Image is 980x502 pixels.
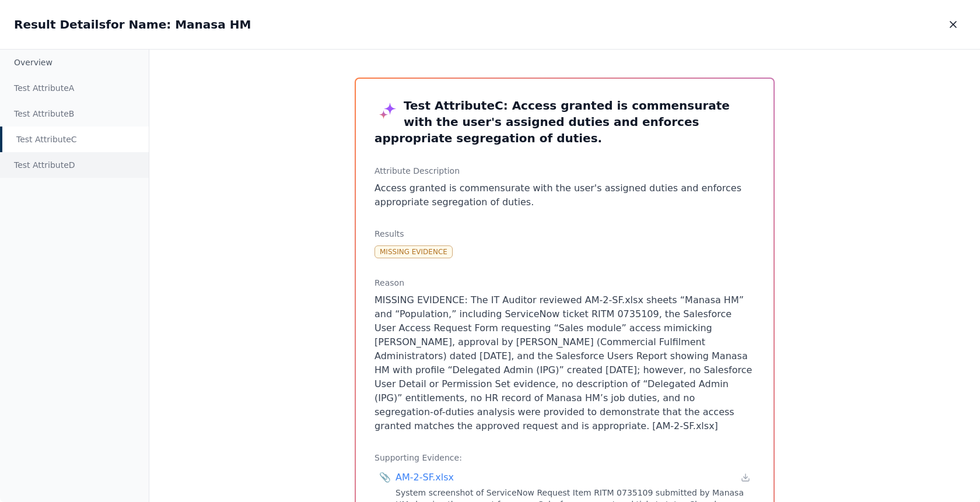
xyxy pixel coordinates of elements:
[741,473,750,482] a: Download file
[374,293,755,433] p: MISSING EVIDENCE: The IT Auditor reviewed AM-2-SF.xlsx sheets “Manasa HM” and “Population,” inclu...
[374,165,755,177] h3: Attribute Description
[374,181,755,209] p: Access granted is commensurate with the user's assigned duties and enforces appropriate segregati...
[374,228,755,240] h3: Results
[379,471,391,485] span: 📎
[374,245,453,258] div: Missing Evidence
[395,471,454,485] div: AM-2-SF.xlsx
[374,97,755,146] h3: Test Attribute C : Access granted is commensurate with the user's assigned duties and enforces ap...
[374,452,755,464] h3: Supporting Evidence:
[374,277,755,289] h3: Reason
[14,16,251,33] h2: Result Details for Name: Manasa HM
